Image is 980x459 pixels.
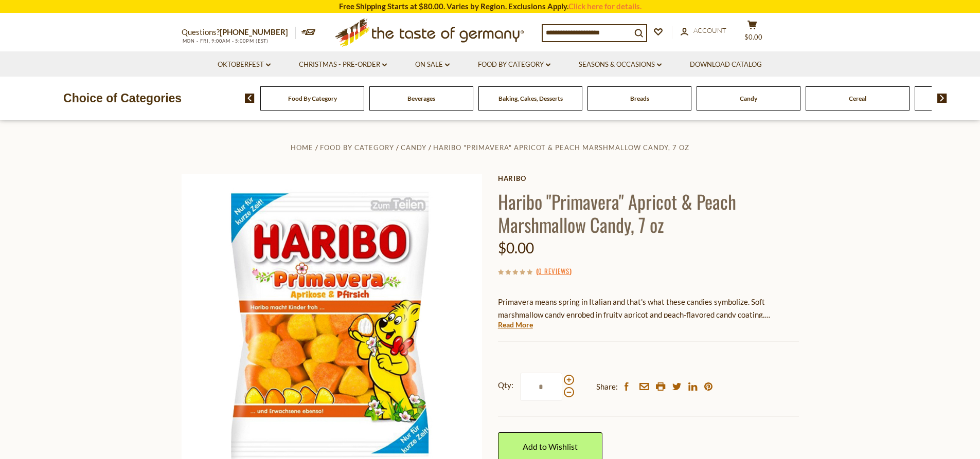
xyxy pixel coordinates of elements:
a: 0 Reviews [538,266,569,277]
a: Candy [401,143,426,152]
a: Beverages [407,95,435,102]
a: Food By Category [320,143,394,152]
a: Home [291,143,313,152]
p: Questions? [182,26,296,39]
span: MON - FRI, 9:00AM - 5:00PM (EST) [182,38,269,44]
a: Download Catalog [690,59,762,70]
a: Seasons & Occasions [579,59,662,70]
img: next arrow [937,94,947,103]
a: Haribo [498,174,799,182]
a: Oktoberfest [218,59,271,70]
a: Baking, Cakes, Desserts [498,95,563,102]
a: Food By Category [478,59,550,70]
span: Share: [596,380,618,393]
a: Account [681,25,726,36]
span: $0.00 [498,239,534,256]
a: [PHONE_NUMBER] [220,27,288,36]
a: Haribo "Primavera" Apricot & Peach Marshmallow Candy, 7 oz [433,143,689,152]
a: Read More [498,320,533,330]
img: previous arrow [245,94,255,103]
span: ( ) [536,266,572,276]
p: Primavera means spring in Italian and that's what these candies symbolize. Soft marshmallow candy... [498,296,799,321]
span: Account [693,26,726,34]
strong: Qty: [498,379,513,392]
a: Click here for details. [568,2,642,11]
h1: Haribo "Primavera" Apricot & Peach Marshmallow Candy, 7 oz [498,190,799,236]
a: On Sale [415,59,450,70]
span: $0.00 [744,33,762,41]
a: Food By Category [288,95,337,102]
a: Cereal [849,95,866,102]
input: Qty: [520,373,562,401]
button: $0.00 [737,20,768,46]
a: Candy [740,95,757,102]
a: Breads [630,95,649,102]
a: Christmas - PRE-ORDER [299,59,387,70]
